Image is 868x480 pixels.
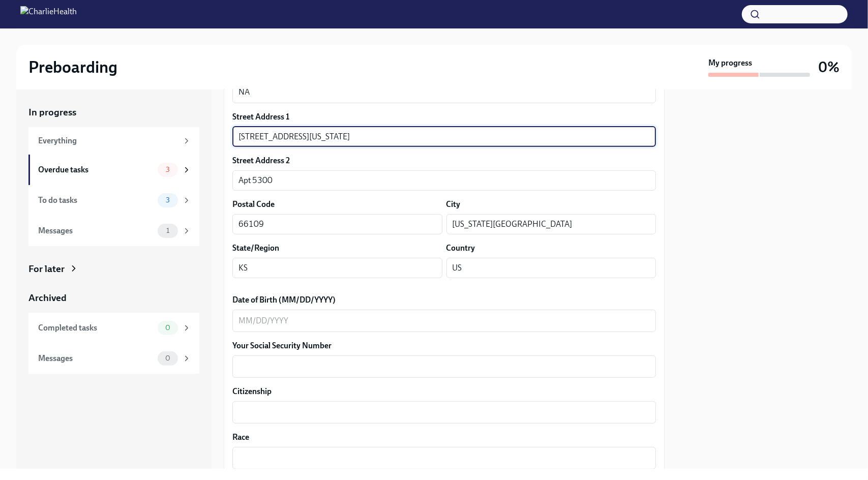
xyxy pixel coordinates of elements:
a: Overdue tasks3 [28,155,199,185]
div: Everything [38,135,178,146]
span: 3 [160,166,176,173]
a: For later [28,262,199,276]
span: 3 [160,196,176,204]
div: Messages [38,353,154,364]
img: CharlieHealth [20,6,77,22]
label: Your Social Security Number [232,340,656,351]
div: Overdue tasks [38,164,154,175]
strong: My progress [708,57,752,69]
a: In progress [28,106,199,119]
span: 0 [159,354,176,362]
a: Archived [28,291,199,305]
span: 1 [160,227,175,234]
div: To do tasks [38,195,154,206]
div: Completed tasks [38,322,154,334]
textarea: NA [238,86,650,98]
a: Messages1 [28,216,199,246]
label: Date of Birth (MM/DD/YYYY) [232,294,656,306]
label: Postal Code [232,199,275,210]
span: 0 [159,324,176,332]
a: Completed tasks0 [28,313,199,343]
label: Country [446,243,475,254]
h2: Preboarding [28,57,117,77]
label: Race [232,432,656,443]
label: Street Address 1 [232,111,289,123]
div: Messages [38,225,154,236]
label: State/Region [232,243,279,254]
a: To do tasks3 [28,185,199,216]
a: Everything [28,127,199,155]
label: City [446,199,461,210]
label: Street Address 2 [232,155,290,166]
label: Citizenship [232,386,656,397]
div: For later [28,262,65,276]
a: Messages0 [28,343,199,374]
h3: 0% [818,58,840,76]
